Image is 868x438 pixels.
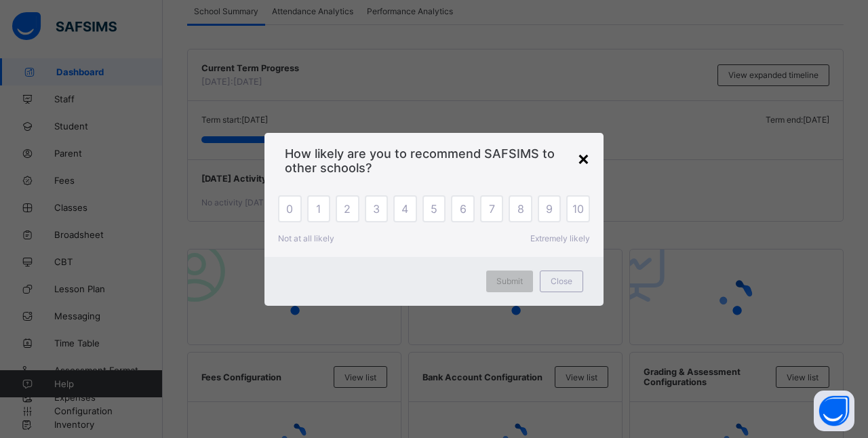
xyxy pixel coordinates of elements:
span: 10 [572,202,584,216]
span: How likely are you to recommend SAFSIMS to other schools? [285,146,583,175]
span: 8 [517,202,524,216]
span: 2 [344,202,351,216]
span: 4 [401,202,408,216]
span: Close [551,276,572,286]
span: 9 [546,202,553,216]
span: 3 [373,202,380,216]
span: Submit [496,276,523,286]
span: 5 [431,202,437,216]
span: Extremely likely [530,233,590,243]
span: 1 [316,202,321,216]
div: 0 [278,195,302,222]
button: Open asap [814,391,854,431]
div: × [577,146,590,170]
span: 6 [460,202,467,216]
span: Not at all likely [278,233,334,243]
span: 7 [489,202,495,216]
